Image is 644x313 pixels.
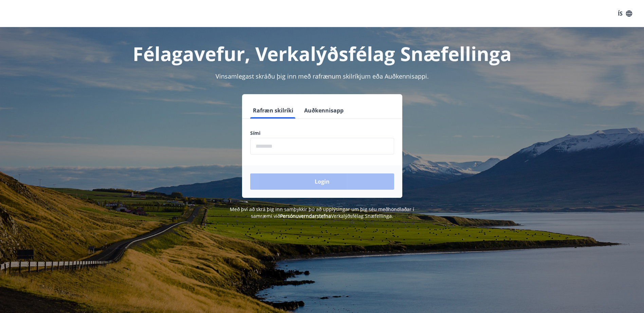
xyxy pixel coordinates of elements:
button: ÍS [614,7,636,20]
span: Með því að skrá þig inn samþykkir þú að upplýsingar um þig séu meðhöndlaðar í samræmi við Verkalý... [230,206,414,219]
span: Vinsamlegast skráðu þig inn með rafrænum skilríkjum eða Auðkennisappi. [216,72,429,80]
label: Sími [250,130,394,137]
button: Auðkennisapp [301,102,346,119]
button: Rafræn skilríki [250,102,296,119]
a: Persónuverndarstefna [280,213,331,219]
h1: Félagavefur, Verkalýðsfélag Snæfellinga [86,41,558,66]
